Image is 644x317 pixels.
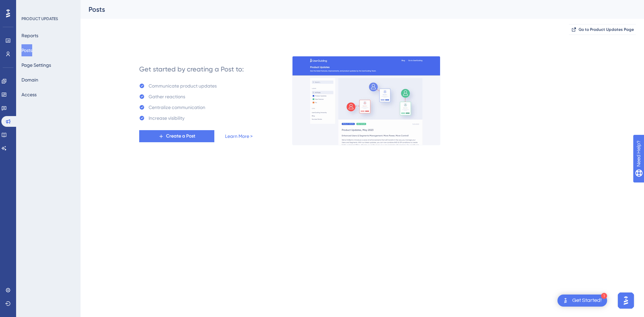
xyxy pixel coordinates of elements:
[89,5,619,14] div: Posts
[21,74,38,86] button: Domain
[139,64,244,74] div: Get started by creating a Post to:
[149,93,185,101] div: Gather reactions
[21,16,58,21] div: PRODUCT UPDATES
[21,44,32,56] button: Posts
[139,130,214,142] button: Create a Post
[21,30,38,42] button: Reports
[572,297,602,304] div: Get Started!
[601,293,607,299] div: 1
[149,114,184,122] div: Increase visibility
[292,56,440,145] img: 253145e29d1258e126a18a92d52e03bb.gif
[21,59,51,71] button: Page Settings
[149,82,217,90] div: Communicate product updates
[16,2,42,10] span: Need Help?
[557,295,607,307] div: Open Get Started! checklist, remaining modules: 1
[579,27,634,32] span: Go to Product Updates Page
[561,297,570,305] img: launcher-image-alternative-text
[225,132,253,140] a: Learn More >
[166,132,195,140] span: Create a Post
[569,24,636,35] button: Go to Product Updates Page
[21,89,37,101] button: Access
[616,290,636,311] iframe: UserGuiding AI Assistant Launcher
[149,103,205,111] div: Centralize communication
